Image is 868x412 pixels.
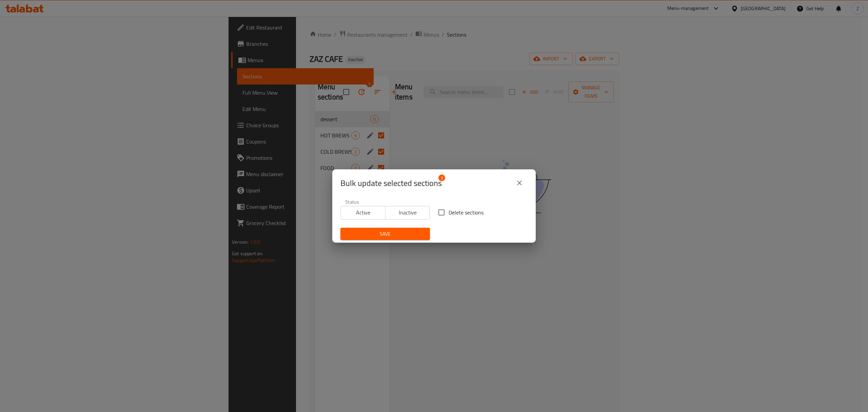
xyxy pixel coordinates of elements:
button: Save [340,228,430,240]
span: Save [346,230,425,238]
button: Active [340,206,386,220]
span: Delete sections [449,208,484,217]
span: Active [343,208,383,218]
span: Selected section count [340,178,442,189]
span: 3 [438,174,445,181]
button: close [511,175,528,191]
button: Inactive [385,206,430,220]
span: Inactive [388,208,428,218]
